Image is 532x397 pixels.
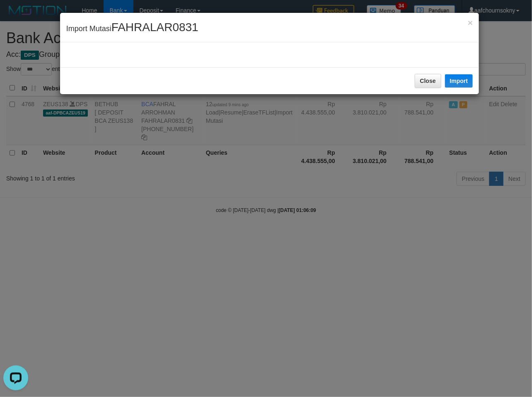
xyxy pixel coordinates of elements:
span: FAHRALAR0831 [111,21,198,34]
span: × [468,18,473,27]
button: Import [445,74,473,88]
button: Open LiveChat chat widget [3,3,28,28]
span: Import Mutasi [66,24,198,33]
button: Close [415,74,441,88]
button: Close [468,18,473,27]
